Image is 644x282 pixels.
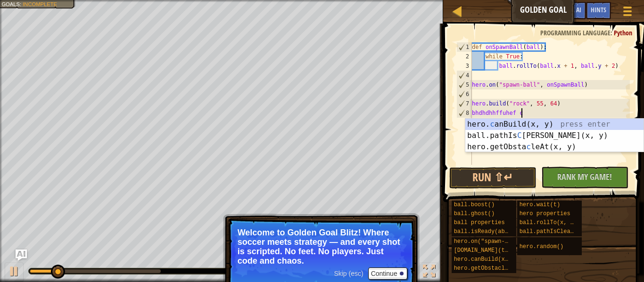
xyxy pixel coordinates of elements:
[457,89,472,99] div: 6
[456,52,472,61] div: 2
[457,80,472,89] div: 5
[454,228,525,235] span: ball.isReady(ability)
[454,219,505,226] span: ball properties
[457,71,472,80] div: 4
[616,2,639,24] button: Show game menu
[557,171,612,183] span: Rank My Game!
[454,256,519,263] span: hero.canBuild(x, y)
[520,243,564,250] span: hero.random()
[457,99,472,108] div: 7
[454,265,536,272] span: hero.getObstacleAt(x, y)
[614,28,632,37] span: Python
[334,270,363,277] span: Skip (esc)
[238,228,405,266] p: Welcome to Golden Goal Blitz! Where soccer meets strategy — and every shot is scripted. No feet. ...
[454,201,495,208] span: ball.boost()
[454,210,495,217] span: ball.ghost()
[520,219,577,226] span: ball.rollTo(x, y)
[16,250,27,261] button: Ask AI
[541,167,628,188] button: Rank My Game!
[23,1,57,7] span: Incomplete
[5,263,24,282] button: Ctrl + P: Play
[520,228,594,235] span: ball.pathIsClear(x, y)
[520,201,560,208] span: hero.wait(t)
[591,5,606,14] span: Hints
[561,2,586,19] button: Ask AI
[456,61,472,71] div: 3
[457,42,472,52] div: 1
[420,263,438,282] button: Toggle fullscreen
[457,108,472,118] div: 8
[1,1,20,7] span: Goals
[449,167,537,189] button: Run ⇧↵
[540,28,611,37] span: Programming language
[520,210,570,217] span: hero properties
[454,247,539,254] span: [DOMAIN_NAME](type, x, y)
[454,238,536,245] span: hero.on("spawn-ball", f)
[611,28,614,37] span: :
[20,1,23,7] span: :
[456,118,472,127] div: 9
[368,267,407,280] button: Continue
[565,5,581,14] span: Ask AI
